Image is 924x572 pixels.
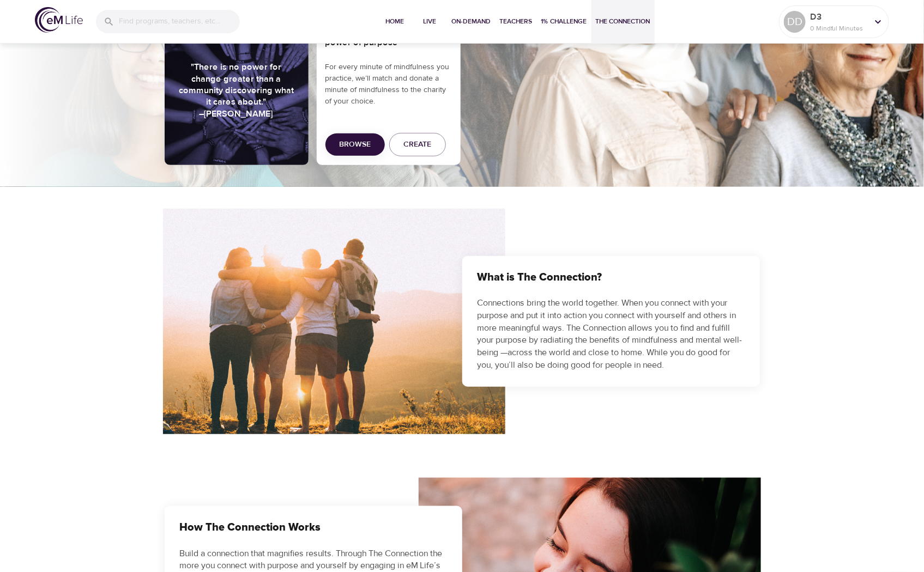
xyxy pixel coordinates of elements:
[389,133,446,156] button: Create
[500,16,533,27] span: Teachers
[417,16,443,27] span: Live
[35,7,83,33] img: logo
[478,271,745,284] h3: What is The Connection?
[541,16,587,27] span: 1% Challenge
[403,138,431,151] span: Create
[163,209,505,434] img: What is The Connection?
[178,62,295,120] h5: "There is no power for change greater than a community discovering what it cares about." –[PERSON...
[325,62,452,107] p: For every minute of mindfulness you practice, we’ll match and donate a minute of mindfulness to t...
[596,16,650,27] span: The Connection
[180,521,447,534] h3: How The Connection Works
[810,10,868,23] p: D3
[784,11,806,33] div: DD
[810,23,868,33] p: 0 Mindful Minutes
[325,133,385,156] button: Browse
[382,16,408,27] span: Home
[452,16,491,27] span: On-Demand
[119,10,240,33] input: Find programs, teachers, etc...
[339,138,371,151] span: Browse
[478,297,745,372] p: Connections bring the world together. When you connect with your purpose and put it into action y...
